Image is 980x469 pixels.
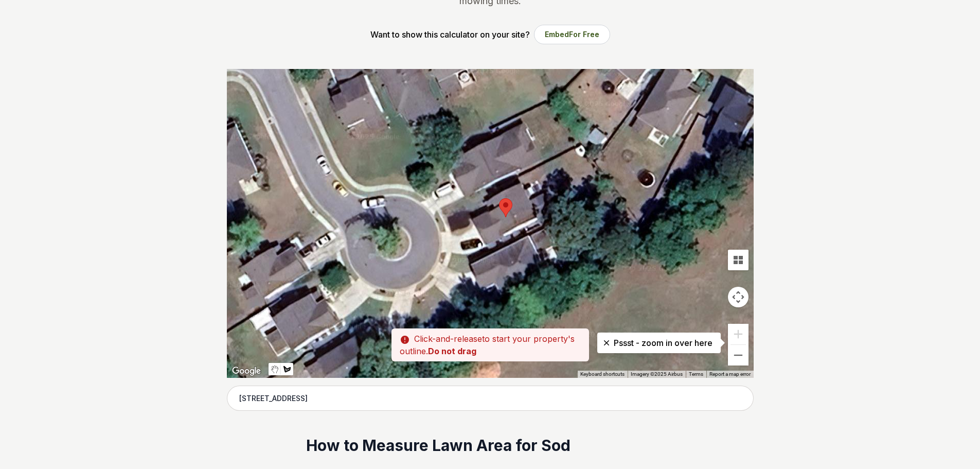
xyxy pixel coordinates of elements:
[414,334,482,344] span: Click-and-release
[229,364,263,378] img: Google
[370,28,530,41] p: Want to show this calculator on your site?
[709,371,751,377] a: Report a map error
[534,25,610,44] button: EmbedFor Free
[728,345,749,366] button: Zoom out
[229,364,263,378] a: Open this area in Google Maps (opens a new window)
[569,30,599,39] span: For Free
[227,386,754,411] input: Enter your address to get started
[605,337,712,349] p: Pssst - zoom in over here
[728,287,749,307] button: Map camera controls
[580,371,625,378] button: Keyboard shortcuts
[689,371,703,377] a: Terms (opens in new tab)
[728,324,749,344] button: Zoom in
[428,346,476,356] strong: Do not drag
[306,436,674,456] h2: How to Measure Lawn Area for Sod
[281,363,293,375] button: Draw a shape
[631,371,683,377] span: Imagery ©2025 Airbus
[728,250,749,270] button: Tilt map
[391,328,589,361] p: to start your property's outline.
[269,363,281,375] button: Stop drawing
